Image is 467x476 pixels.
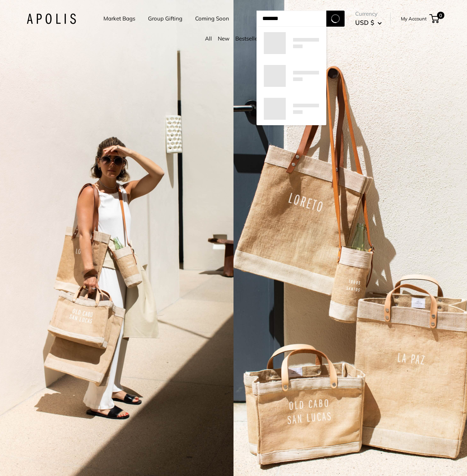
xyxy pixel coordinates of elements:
a: All [205,35,212,42]
span: Currency [355,9,382,19]
span: USD $ [355,19,374,26]
a: Market Bags [103,14,135,24]
input: Search... [257,11,326,27]
a: 0 [430,14,439,23]
span: 0 [437,12,444,19]
a: Bestsellers [235,35,262,42]
a: Coming Soon [195,14,229,24]
a: My Account [401,14,427,23]
a: Group Gifting [148,14,182,24]
img: Apolis [27,14,76,24]
button: USD $ [355,17,382,28]
button: Search [326,11,345,27]
a: New [218,35,229,42]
